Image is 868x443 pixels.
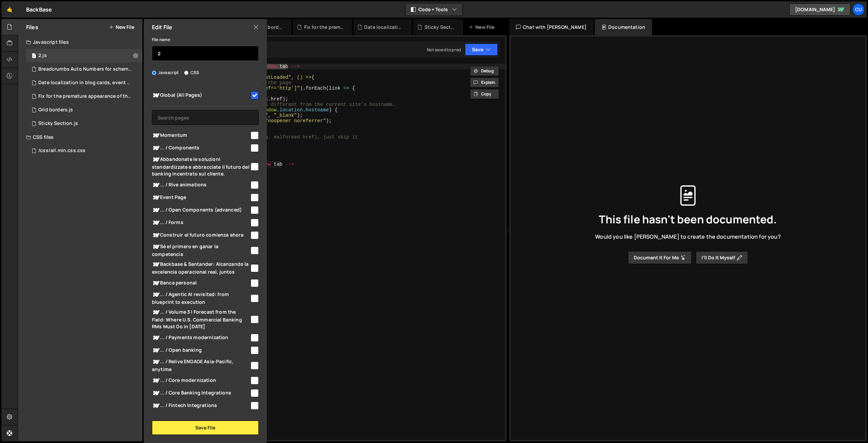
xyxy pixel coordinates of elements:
[26,62,145,76] div: Breadcrumbs Auto Numbers for schema markup.js
[152,193,250,202] span: Event Page
[152,181,250,189] span: ... / Rive animations
[184,71,189,75] input: CSS
[38,148,85,154] div: /css/all.min.css.css
[152,219,250,227] span: ... / Forms
[406,3,462,16] button: Code + Tools
[696,251,748,264] button: I’ll do it myself
[152,260,250,275] span: Backbase & Santander: Alcanzando la excelencia operacional real, juntos
[38,53,47,59] div: 2.js
[469,24,497,31] div: New File
[109,24,134,30] button: New File
[152,402,250,410] span: ... / Fintech Integrations
[599,214,777,225] span: This file hasn't been documented.
[595,233,781,240] span: Would you like [PERSON_NAME] to create the documentation for you?
[26,23,38,31] h2: Files
[595,19,652,35] div: Documentation
[304,24,344,31] div: Fix for the premature appearance of the filter tag.js
[38,66,132,72] div: Breadcrumbs Auto Numbers for schema markup.js
[152,358,250,373] span: ... / Relive ENGAGE Asia-Pacific, anytime
[26,76,145,90] div: 16770/48029.js
[152,23,172,31] h2: Edit File
[152,91,250,99] span: Global (All Pages)
[257,24,284,31] div: Grid borders.js
[789,3,850,16] a: [DOMAIN_NAME]
[509,19,593,35] div: Chat with [PERSON_NAME]
[184,69,199,76] label: CSS
[152,334,250,342] span: ... / Payments modernization
[38,107,73,113] div: Grid borders.js
[470,89,499,99] button: Copy
[152,291,250,306] span: ... / Agentic AI revisited: from blueprint to execution
[425,24,455,31] div: Sticky Section.js
[628,251,692,264] button: Document it for me
[427,47,461,53] div: Not saved to prod
[152,376,250,385] span: ... / Core modernization
[152,243,250,258] span: Sé el primero en ganar la competencia
[32,54,36,59] span: 1
[465,43,498,56] button: Save
[26,117,142,130] div: 16770/48028.js
[470,77,499,88] button: Explain
[470,66,499,76] button: Debug
[152,279,250,287] span: Banca personal
[152,71,156,75] input: Javascript
[152,346,250,354] span: ... / Open banking
[18,130,142,144] div: CSS files
[152,421,259,435] button: Save File
[26,144,142,158] div: 16770/45829.css
[26,5,52,14] div: BackBase
[152,231,250,239] span: Construir el futuro comienza ahora
[26,90,145,103] div: 16770/48030.js
[38,121,78,127] div: Sticky Section.js
[152,389,250,397] span: ... / Core Banking Integrations
[152,110,259,125] input: Search pages
[152,155,250,177] span: Abbandonate le soluzioni standardizzate e abbracciate il futuro del banking incentrato sul cliente.
[1,1,18,18] a: 🤙
[364,24,404,31] div: Date localization in blog cards, event cards, etc.js
[152,206,250,214] span: ... / Open Components (advanced)
[18,35,142,49] div: Javascript files
[152,69,179,76] label: Javascript
[852,3,865,16] a: Cu
[152,131,250,140] span: Momentum
[38,80,132,86] div: Date localization in blog cards, event cards, etc.js
[38,93,132,99] div: Fix for the premature appearance of the filter tag.js
[152,36,170,43] label: File name
[26,49,142,62] div: 16770/48078.js
[152,308,250,330] span: ... / Volume 3 | Forecast from the Field: Where U.S. Commercial Banking RMs Must Go in [DATE]
[152,46,259,61] input: Name
[152,144,250,152] span: ... / Components
[26,103,142,117] div: 16770/48076.js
